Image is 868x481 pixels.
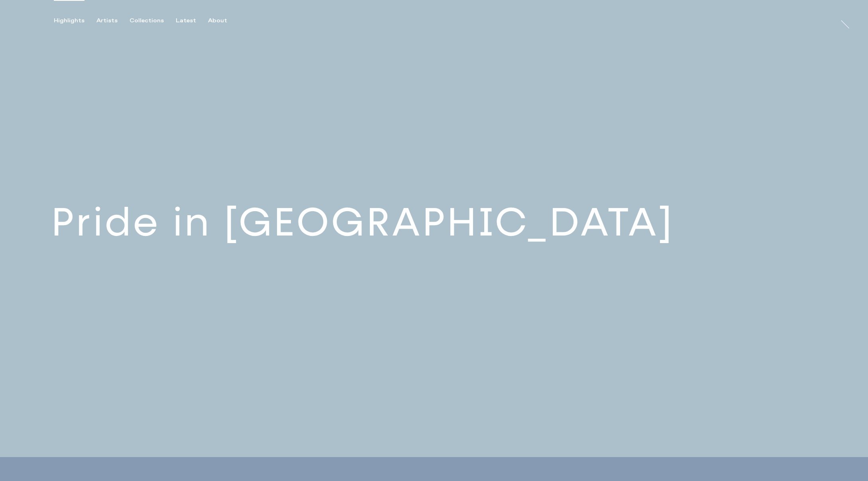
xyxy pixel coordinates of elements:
button: Collections [130,17,176,24]
div: Highlights [54,17,84,24]
div: About [208,17,227,24]
div: Latest [176,17,196,24]
div: Artists [96,17,118,24]
button: Highlights [54,17,96,24]
button: Latest [176,17,208,24]
div: Collections [130,17,164,24]
button: About [208,17,239,24]
button: Artists [96,17,130,24]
